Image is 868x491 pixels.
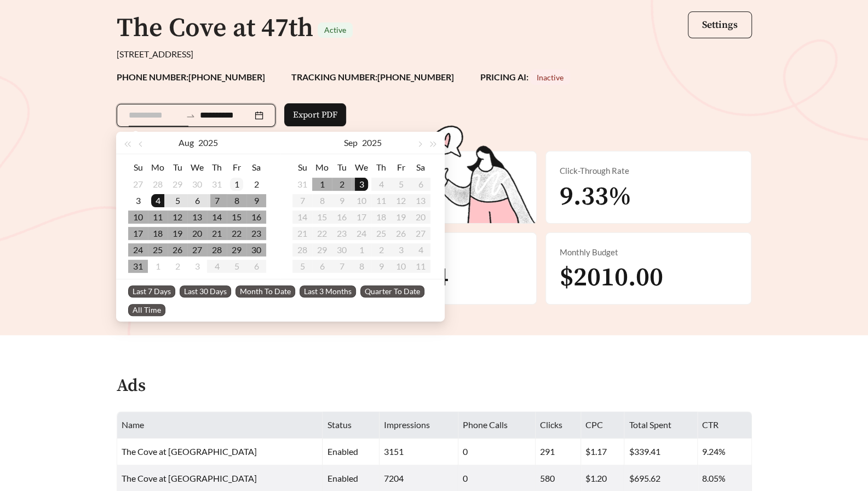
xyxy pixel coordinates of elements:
th: Sa [411,159,430,176]
td: 2025-08-06 [187,192,207,209]
th: Tu [332,159,352,176]
td: 2025-07-29 [168,176,187,192]
div: 1 [315,178,329,191]
th: Tu [168,159,187,176]
button: Aug [179,132,194,154]
div: 16 [250,211,263,224]
div: 7 [210,194,223,207]
div: 21 [210,227,223,240]
td: 2025-09-01 [148,258,168,274]
div: 24 [131,243,145,256]
th: Name [117,412,323,439]
td: 2025-08-28 [207,242,227,258]
th: Impressions [380,412,458,439]
span: Last 7 Days [128,285,175,297]
td: 2025-08-05 [168,192,187,209]
td: 2025-09-02 [168,258,187,274]
td: 2025-08-12 [168,209,187,225]
td: 2025-08-21 [207,225,227,242]
th: Phone Calls [458,412,536,439]
th: Clicks [536,412,581,439]
div: 17 [131,227,145,240]
span: Inactive [537,73,564,82]
div: 23 [250,227,263,240]
div: 5 [171,194,184,207]
td: 2025-08-25 [148,242,168,258]
div: 31 [131,260,145,273]
span: Settings [702,19,738,31]
td: 2025-08-09 [246,192,266,209]
div: 19 [171,227,184,240]
button: 2025 [362,132,382,154]
th: Th [371,159,391,176]
td: 2025-08-19 [168,225,187,242]
button: Sep [344,132,358,154]
td: 2025-08-31 [128,258,148,274]
th: Status [323,412,380,439]
span: All Time [128,304,165,316]
div: 13 [191,211,204,224]
td: 2025-08-01 [227,176,246,192]
h4: Ads [117,377,146,396]
div: Monthly Budget [559,246,738,259]
td: 2025-07-30 [187,176,207,192]
span: CPC [585,419,603,430]
td: 2025-08-07 [207,192,227,209]
button: 2025 [198,132,218,154]
td: 2025-08-16 [246,209,266,225]
span: Last 30 Days [180,285,231,297]
div: 3 [355,178,368,191]
div: [STREET_ADDRESS] [117,48,752,61]
div: 10 [131,211,145,224]
span: CTR [702,419,718,430]
div: 18 [151,227,164,240]
td: 9.24% [698,439,751,465]
th: Su [128,159,148,176]
td: 2025-08-10 [128,209,148,225]
td: 2025-08-30 [246,242,266,258]
div: 27 [191,243,204,256]
button: Settings [688,11,752,38]
div: 9 [250,194,263,207]
td: 2025-08-17 [128,225,148,242]
span: Export PDF [293,108,337,121]
td: 2025-08-08 [227,192,246,209]
th: We [187,159,207,176]
button: Export PDF [284,103,346,126]
div: 27 [131,178,145,191]
th: Mo [148,159,168,176]
div: 11 [151,211,164,224]
td: $1.17 [581,439,625,465]
td: 2025-08-03 [128,192,148,209]
td: 291 [536,439,581,465]
td: 3151 [380,439,458,465]
span: Month To Date [235,285,295,297]
div: 30 [250,243,263,256]
div: 3 [191,260,204,273]
div: 26 [171,243,184,256]
div: Click-Through Rate [559,165,738,177]
div: 30 [191,178,204,191]
div: 22 [230,227,243,240]
th: Th [207,159,227,176]
td: 2025-09-01 [312,176,332,192]
td: 2025-08-11 [148,209,168,225]
span: 9.33% [559,180,631,213]
div: 2 [250,178,263,191]
span: Quarter To Date [360,285,424,297]
td: 2025-08-13 [187,209,207,225]
div: 6 [191,194,204,207]
div: 28 [210,243,223,256]
td: 2025-08-18 [148,225,168,242]
td: 2025-08-26 [168,242,187,258]
span: $2010.00 [559,261,663,294]
td: 2025-08-29 [227,242,246,258]
td: 2025-08-20 [187,225,207,242]
div: 2 [335,178,348,191]
td: 2025-08-31 [292,176,312,192]
th: Mo [312,159,332,176]
th: Sa [246,159,266,176]
span: swap-right [186,111,196,121]
td: 2025-07-27 [128,176,148,192]
th: Total Spent [624,412,698,439]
